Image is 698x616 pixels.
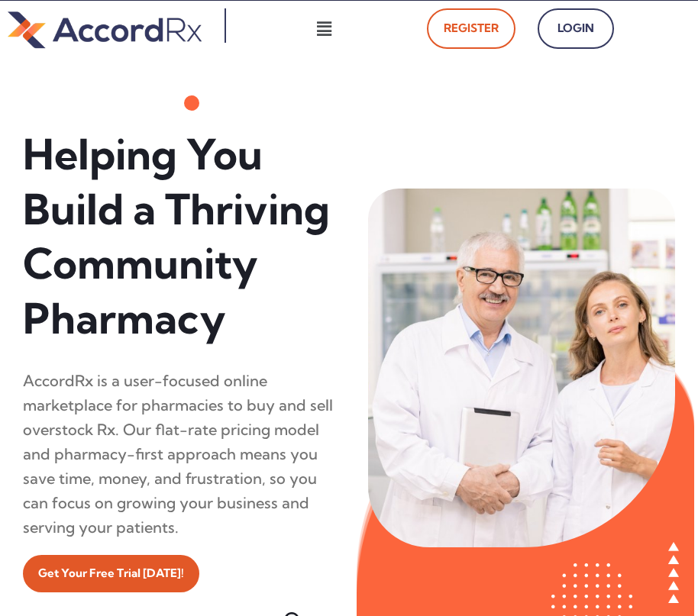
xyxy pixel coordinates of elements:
img: default-logo [8,8,202,51]
a: Register [427,8,515,49]
a: Login [538,8,614,49]
a: Get Your Free Trial [DATE]! [23,555,199,592]
span: Login [554,18,597,40]
h1: Helping You Build a Thriving Community Pharmacy [23,127,338,346]
div: AccordRx is a user-focused online marketplace for pharmacies to buy and sell overstock Rx. Our fl... [23,369,338,540]
span: Get Your Free Trial [DATE]! [38,563,184,585]
span: Register [444,18,499,40]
